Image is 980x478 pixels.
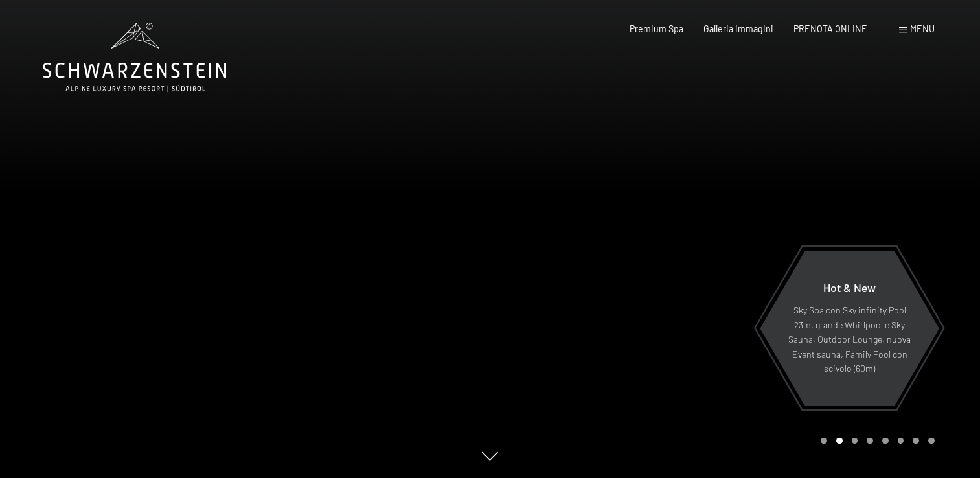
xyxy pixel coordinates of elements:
div: Carousel Page 8 [928,438,935,444]
div: Carousel Page 7 [913,438,919,444]
a: Premium Spa [630,23,683,34]
span: Hot & New [823,280,876,295]
div: Carousel Pagination [816,438,934,444]
div: Carousel Page 6 [898,438,904,444]
div: Carousel Page 3 [852,438,858,444]
a: PRENOTA ONLINE [793,23,867,34]
div: Carousel Page 5 [882,438,889,444]
div: Carousel Page 4 [867,438,873,444]
p: Sky Spa con Sky infinity Pool 23m, grande Whirlpool e Sky Sauna, Outdoor Lounge, nuova Event saun... [788,303,911,376]
span: Menu [910,23,935,34]
div: Carousel Page 1 [821,438,827,444]
div: Carousel Page 2 (Current Slide) [836,438,843,444]
a: Hot & New Sky Spa con Sky infinity Pool 23m, grande Whirlpool e Sky Sauna, Outdoor Lounge, nuova ... [759,250,940,407]
a: Galleria immagini [703,23,773,34]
